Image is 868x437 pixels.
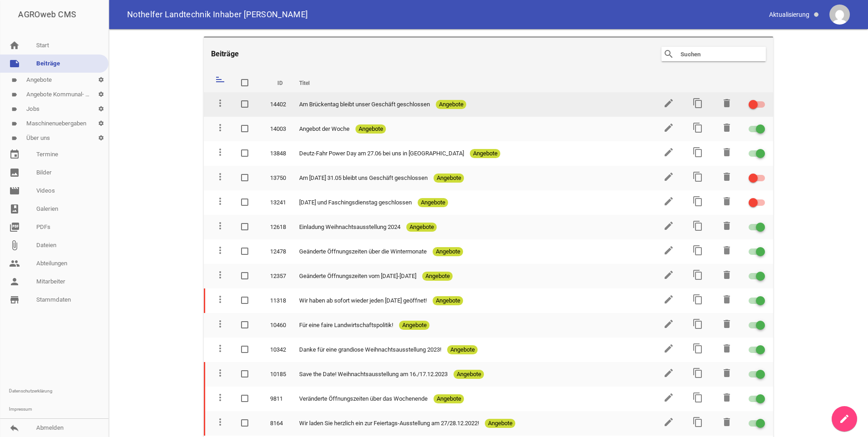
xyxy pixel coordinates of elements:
a: edit [663,128,674,134]
i: content_copy [692,220,703,231]
i: content_copy [692,343,703,354]
td: 9811 [262,387,291,411]
i: label [11,106,17,112]
i: edit [663,343,674,354]
i: content_copy [692,245,703,256]
i: sort [215,74,226,85]
a: edit [663,152,674,159]
i: delete [721,196,732,207]
i: edit [663,98,674,109]
i: settings [94,73,108,87]
i: people [9,258,20,269]
i: delete [721,392,732,403]
a: edit [663,275,674,282]
a: edit [663,103,674,110]
i: attach_file [9,240,20,251]
span: Danke für eine grandiose Weihnachtsausstellung 2023! [299,345,441,354]
i: settings [94,87,108,102]
i: edit [663,269,674,280]
i: delete [721,417,732,427]
i: content_copy [692,147,703,158]
i: delete [721,171,732,182]
span: Für eine faire Landwirtschaftspolitik! [299,321,393,330]
i: edit [663,196,674,207]
i: more_vert [215,343,226,354]
i: delete [721,318,732,329]
i: picture_as_pdf [9,222,20,233]
span: Einladung Weihnachtsausstellung 2024 [299,223,400,232]
span: [DATE] und Faschingsdienstag geschlossen [299,198,412,207]
span: Veränderte Öffnungszeiten über das Wochenende [299,394,428,403]
i: more_vert [215,392,226,403]
i: content_copy [692,318,703,329]
i: settings [94,116,108,131]
td: 8164 [262,411,291,436]
i: edit [663,220,674,231]
td: 10342 [262,338,291,362]
i: edit [663,147,674,158]
i: store_mall_directory [9,294,20,305]
span: Angebote [433,247,463,256]
td: 14402 [262,92,291,117]
i: more_vert [215,417,226,427]
i: content_copy [692,196,703,207]
i: content_copy [692,417,703,427]
a: edit [663,348,674,355]
span: Angebote [447,345,478,354]
i: more_vert [215,98,226,109]
span: Angebote [470,149,500,158]
span: Angebote [355,124,386,134]
input: Suchen [680,49,752,60]
i: event [9,149,20,160]
i: label [11,121,17,127]
td: 10460 [262,313,291,338]
a: edit [663,373,674,380]
a: edit [663,397,674,404]
a: edit [663,177,674,184]
span: Angebote [422,272,453,281]
i: edit [663,294,674,305]
span: Angebot der Woche [299,124,350,134]
i: delete [721,245,732,256]
a: edit [663,226,674,233]
i: delete [721,269,732,280]
i: content_copy [692,367,703,378]
i: search [663,49,674,60]
span: Angebote [433,296,463,305]
span: Am Brückentag bleibt unser Geschäft geschlossen [299,100,430,109]
a: edit [663,299,674,306]
i: content_copy [692,98,703,109]
a: edit [663,201,674,208]
i: delete [721,294,732,305]
i: more_vert [215,196,226,207]
i: movie [9,185,20,196]
i: more_vert [215,220,226,231]
td: 10185 [262,362,291,387]
span: Angebote [454,370,484,379]
td: 14003 [262,117,291,141]
span: Geänderte Öffnungszeiten vom [DATE]-[DATE] [299,272,416,281]
i: content_copy [692,392,703,403]
i: image [9,167,20,178]
i: more_vert [215,122,226,133]
i: settings [94,102,108,116]
span: Angebote [418,198,448,207]
i: more_vert [215,294,226,305]
span: Geänderte Öffnungszeiten über die Wintermonate [299,247,427,256]
span: Angebote [485,419,515,428]
i: more_vert [215,147,226,158]
i: edit [663,122,674,133]
i: more_vert [215,245,226,256]
i: reply [9,422,20,433]
i: more_vert [215,318,226,329]
span: Angebote [434,394,464,403]
i: delete [721,343,732,354]
i: note [9,58,20,69]
i: edit [663,318,674,329]
i: content_copy [692,294,703,305]
i: delete [721,147,732,158]
i: more_vert [215,269,226,280]
i: settings [94,131,108,145]
i: delete [721,367,732,378]
th: Titel [291,70,653,92]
